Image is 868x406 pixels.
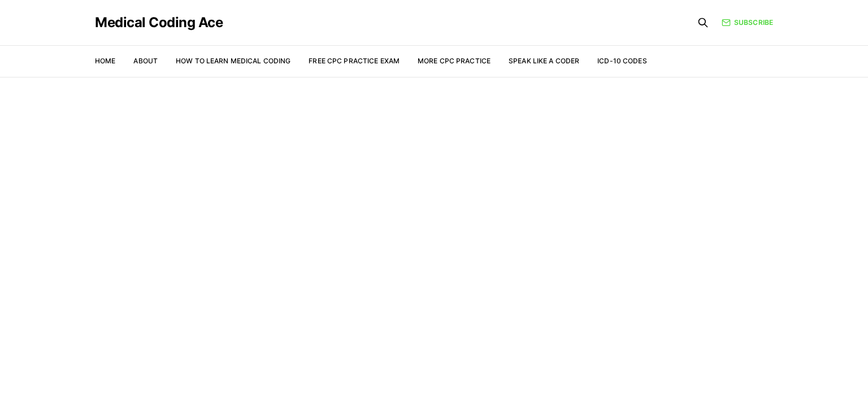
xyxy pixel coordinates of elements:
a: About [133,57,158,65]
a: Subscribe [722,18,773,28]
a: Home [95,57,115,65]
a: ICD-10 Codes [597,57,646,65]
a: How to Learn Medical Coding [176,57,290,65]
a: More CPC Practice [418,57,491,65]
a: Free CPC Practice Exam [309,57,400,65]
a: Speak Like a Coder [509,57,579,65]
a: Medical Coding Ace [95,16,223,29]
